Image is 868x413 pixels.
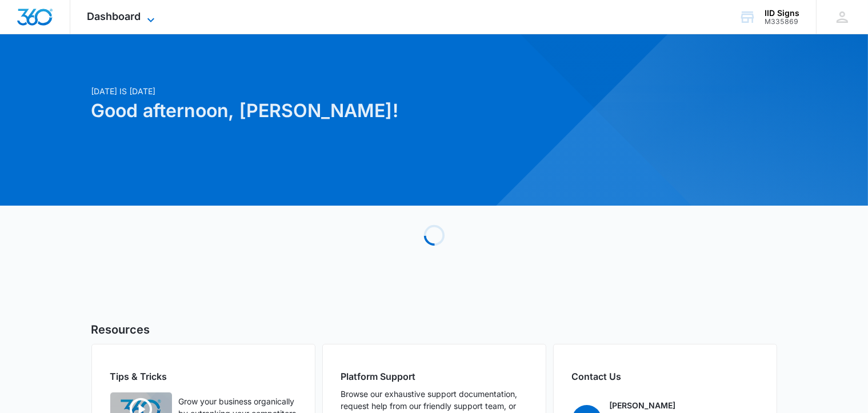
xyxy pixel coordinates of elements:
[91,321,777,338] h5: Resources
[110,370,297,383] h2: Tips & Tricks
[572,370,758,383] h2: Contact Us
[765,18,799,26] div: account id
[87,10,141,22] span: Dashboard
[610,399,676,411] p: [PERSON_NAME]
[91,85,544,97] p: [DATE] is [DATE]
[341,370,527,383] h2: Platform Support
[91,97,544,125] h1: Good afternoon, [PERSON_NAME]!
[765,9,799,18] div: account name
